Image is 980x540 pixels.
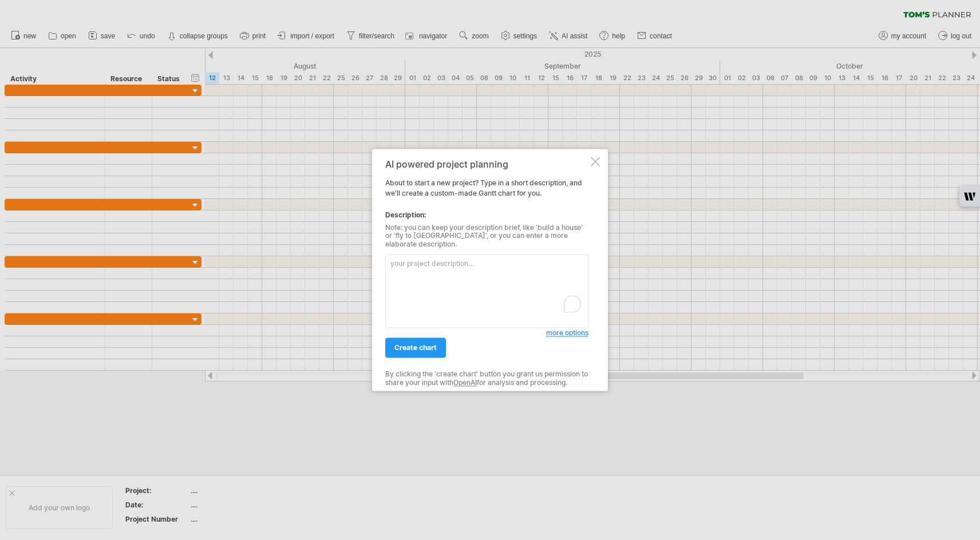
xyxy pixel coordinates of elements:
[385,224,588,248] div: Note: you can keep your description brief, like 'build a house' or 'fly to [GEOGRAPHIC_DATA]', or...
[546,329,588,337] span: more options
[385,159,588,380] div: About to start a new project? Type in a short description, and we'll create a custom-made Gantt c...
[385,255,588,328] textarea: To enrich screen reader interactions, please activate Accessibility in Grammarly extension settings
[453,378,477,387] a: OpenAI
[385,159,588,169] div: AI powered project planning
[546,328,588,339] a: more options
[385,210,588,220] div: Description:
[385,338,446,358] a: create chart
[394,344,437,352] span: create chart
[385,371,588,387] div: By clicking the 'create chart' button you grant us permission to share your input with for analys...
